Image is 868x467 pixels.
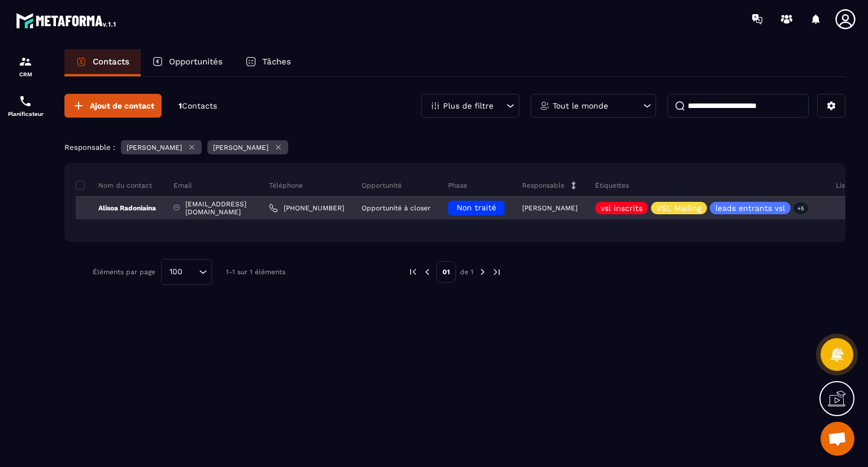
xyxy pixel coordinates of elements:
[522,204,578,212] p: [PERSON_NAME]
[166,266,186,278] span: 100
[64,94,162,118] button: Ajout de contact
[448,181,467,190] p: Phase
[793,202,808,214] p: +5
[262,57,291,67] p: Tâches
[601,204,643,212] p: vsl inscrits
[19,94,32,108] img: scheduler
[478,267,488,277] img: next
[522,181,565,190] p: Responsable
[269,204,344,213] a: [PHONE_NUMBER]
[3,46,48,86] a: formationformationCRM
[173,181,192,190] p: Email
[213,144,268,152] p: [PERSON_NAME]
[161,259,212,285] div: Search for option
[179,101,217,111] p: 1
[553,102,608,110] p: Tout le monde
[19,55,32,68] img: formation
[3,86,48,126] a: schedulerschedulerPlanificateur
[3,111,48,117] p: Planificateur
[657,204,701,212] p: VSL Mailing
[362,181,402,190] p: Opportunité
[715,204,785,212] p: leads entrants vsl
[595,181,629,190] p: Étiquettes
[821,422,854,456] a: Ouvrir le chat
[76,181,152,190] p: Nom du contact
[93,57,129,67] p: Contacts
[3,71,48,77] p: CRM
[269,181,303,190] p: Téléphone
[64,49,141,76] a: Contacts
[422,267,432,277] img: prev
[182,101,217,110] span: Contacts
[443,102,493,110] p: Plus de filtre
[169,57,223,67] p: Opportunités
[16,10,118,31] img: logo
[234,49,302,76] a: Tâches
[76,204,156,213] p: Alisoa Radoniaina
[93,268,155,276] p: Éléments par page
[186,266,196,278] input: Search for option
[226,268,285,276] p: 1-1 sur 1 éléments
[141,49,234,76] a: Opportunités
[64,143,115,152] p: Responsable :
[90,100,154,111] span: Ajout de contact
[408,267,418,277] img: prev
[457,203,496,212] span: Non traité
[836,181,852,190] p: Liste
[436,261,456,283] p: 01
[362,204,431,212] p: Opportunité à closer
[460,267,474,276] p: de 1
[492,267,502,277] img: next
[127,144,182,152] p: [PERSON_NAME]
